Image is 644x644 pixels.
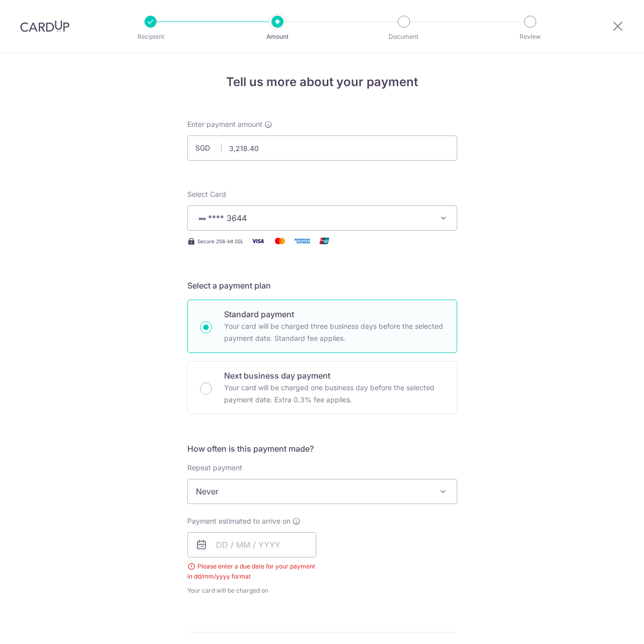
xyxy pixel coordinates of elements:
[187,119,262,129] span: Enter payment amount
[187,463,242,473] label: Repeat payment
[187,443,457,455] h5: How often is this payment made?
[270,235,290,247] img: Mastercard
[20,20,69,32] img: CardUp
[187,586,316,596] span: Your card will be charged on
[224,370,445,382] p: Next business day payment
[196,215,208,222] img: VISA
[314,235,334,247] img: Union Pay
[367,32,441,42] p: Document
[187,279,457,292] h5: Select a payment plan
[187,73,457,91] h4: Tell us more about your payment
[224,320,445,344] p: Your card will be charged three business days before the selected payment date. Standard fee appl...
[187,516,291,526] span: Payment estimated to arrive on
[187,135,457,161] input: 0.00
[187,190,226,198] span: translation missing: en.payables.payment_networks.credit_card.summary.labels.select_card
[187,532,316,557] input: DD / MM / YYYY
[224,308,445,320] p: Standard payment
[292,235,312,247] img: American Express
[240,32,315,42] p: Amount
[195,143,222,153] span: SGD
[187,479,457,504] span: Never
[248,235,268,247] img: Visa
[197,237,244,245] span: Secure 256-bit SSL
[493,32,567,42] p: Review
[187,561,316,582] div: Please enter a due date for your payment in dd/mm/yyyy format
[224,382,445,406] p: Your card will be charged one business day before the selected payment date. Extra 0.3% fee applies.
[113,32,188,42] p: Recipient
[188,479,457,504] span: Never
